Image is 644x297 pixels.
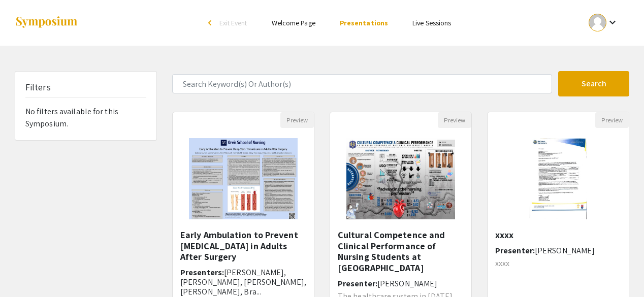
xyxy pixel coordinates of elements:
[25,82,51,93] h5: Filters
[15,72,156,140] div: No filters available for this Symposium.
[180,268,306,297] h6: Presenters:
[15,16,78,29] img: Symposium by ForagerOne
[272,18,315,27] a: Welcome Page
[495,259,621,268] p: xxxx
[338,229,464,273] h5: Cultural Competence and Clinical Performance of Nursing Students at [GEOGRAPHIC_DATA]
[377,278,437,289] span: [PERSON_NAME]
[172,74,552,93] input: Search Keyword(s) Or Author(s)
[180,267,306,297] span: [PERSON_NAME], [PERSON_NAME], [PERSON_NAME], [PERSON_NAME], Bra...
[558,71,629,96] button: Search
[520,128,597,229] img: <p>xxxx</p>
[495,229,621,241] h5: xxxx
[578,11,629,34] button: Expand account dropdown
[535,245,595,256] span: [PERSON_NAME]
[340,18,388,27] a: Presentations
[595,112,629,128] button: Preview
[438,112,471,128] button: Preview
[338,279,464,288] h6: Presenter:
[8,251,43,289] iframe: Chat
[495,246,621,255] h6: Presenter:
[412,18,451,27] a: Live Sessions
[336,128,465,229] img: <p>Cultural Competence and Clinical Performance of Nursing Students at National University Manila...
[180,229,306,262] h5: Early Ambulation to Prevent [MEDICAL_DATA] in Adults After Surgery
[280,112,314,128] button: Preview
[219,18,247,27] span: Exit Event
[208,20,214,26] div: arrow_back_ios
[179,128,307,229] img: <p>Early Ambulation to Prevent Deep Vein Thrombosis in Adults After Surgery</p>
[606,16,619,28] mat-icon: Expand account dropdown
